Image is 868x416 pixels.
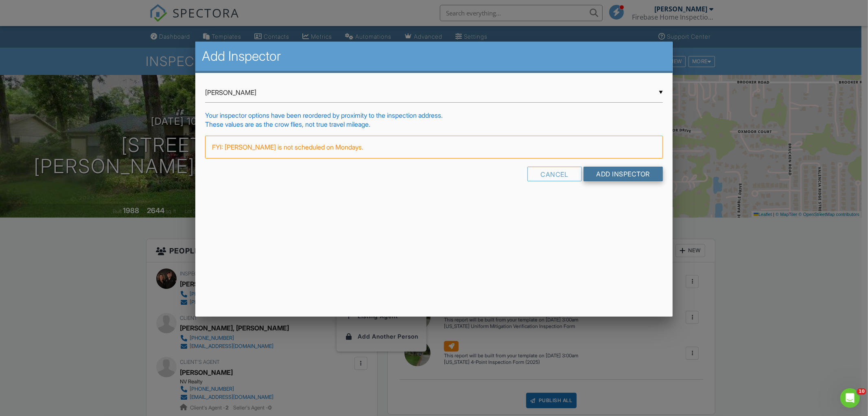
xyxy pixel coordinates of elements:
[857,388,866,395] span: 10
[840,388,860,408] iframe: Intercom live chat
[527,167,582,181] div: Cancel
[205,111,663,120] div: Your inspector options have been reordered by proximity to the inspection address.
[202,48,666,64] h2: Add Inspector
[584,167,663,181] input: Add Inspector
[205,136,663,158] div: FYI: [PERSON_NAME] is not scheduled on Mondays.
[205,120,663,129] div: These values are as the crow flies, not true travel mileage.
